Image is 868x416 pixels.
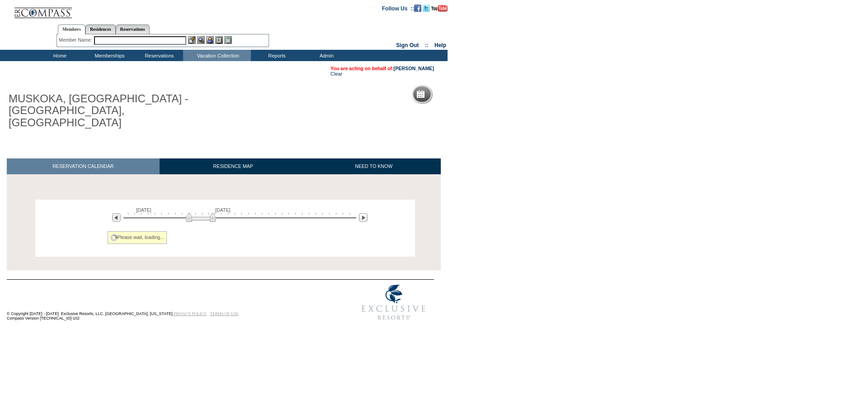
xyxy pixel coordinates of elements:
td: Vacation Collection [183,50,251,61]
td: Home [34,50,84,61]
img: b_calculator.gif [224,36,232,44]
a: Members [58,24,85,34]
span: :: [425,42,429,48]
img: Become our fan on Facebook [414,5,421,12]
a: Sign Out [396,42,419,48]
a: TERMS OF USE [210,311,239,316]
a: Follow us on Twitter [423,5,430,10]
td: © Copyright [DATE] - [DATE]. Exclusive Resorts, LLC. [GEOGRAPHIC_DATA], [US_STATE]. Compass Versi... [7,280,323,325]
a: Help [434,42,446,48]
a: RESIDENCE MAP [160,158,307,174]
a: RESERVATION CALENDAR [7,158,160,174]
td: Follow Us :: [382,5,414,12]
td: Memberships [84,50,133,61]
img: Next [359,213,368,222]
img: b_edit.gif [188,36,196,44]
a: [PERSON_NAME] [394,66,434,71]
a: Clear [330,71,342,77]
div: Please wait, loading... [108,231,167,244]
td: Reports [251,50,301,61]
span: [DATE] [136,207,151,213]
a: Residences [85,24,116,34]
h1: MUSKOKA, [GEOGRAPHIC_DATA] - [GEOGRAPHIC_DATA], [GEOGRAPHIC_DATA] [7,91,209,130]
a: PRIVACY POLICY [174,311,207,316]
td: Admin [301,50,350,61]
a: Reservations [116,24,150,34]
a: Subscribe to our YouTube Channel [431,5,448,10]
span: You are acting on behalf of: [330,66,434,71]
td: Reservations [133,50,183,61]
span: [DATE] [215,207,231,213]
img: Impersonate [206,36,214,44]
div: Member Name: [59,36,94,44]
a: NEED TO KNOW [307,158,441,174]
h5: Reservation Calendar [428,91,497,97]
img: Follow us on Twitter [423,5,430,12]
img: Previous [112,213,121,222]
a: Become our fan on Facebook [414,5,421,10]
img: Subscribe to our YouTube Channel [431,5,448,12]
img: spinner2.gif [110,234,118,241]
img: Reservations [215,36,223,44]
img: View [197,36,205,44]
img: Exclusive Resorts [353,280,434,325]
